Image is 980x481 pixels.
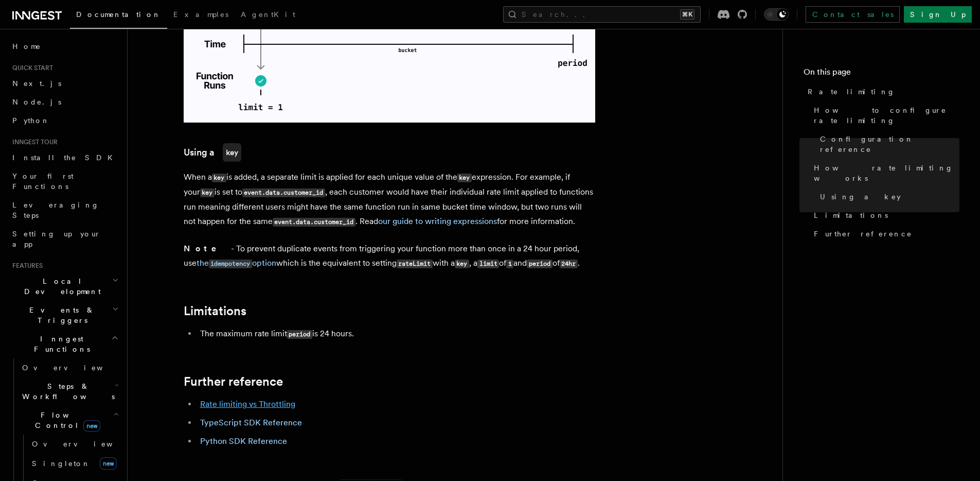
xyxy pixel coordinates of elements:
a: Rate limiting vs Throttling [200,399,295,409]
code: key [455,260,469,268]
span: Events & Triggers [8,305,112,325]
kbd: ⌘K [680,9,694,20]
span: Steps & Workflows [18,381,115,402]
a: Using a key [816,187,959,206]
span: new [100,457,117,470]
code: event.data.customer_id [242,188,325,197]
a: Next.js [8,74,121,93]
a: Node.js [8,93,121,111]
a: Further reference [184,374,283,389]
span: Next.js [12,79,61,88]
a: Sign Up [904,6,972,23]
a: Overview [18,358,121,377]
span: How rate limiting works [814,163,959,183]
code: key [457,174,472,182]
a: Overview [28,435,121,453]
code: key [223,143,241,162]
a: Setting up your app [8,225,121,253]
strong: Note [184,244,231,253]
a: Install the SDK [8,148,121,167]
a: Singletonnew [28,453,121,474]
a: Leveraging Steps [8,196,121,225]
span: Using a key [820,192,901,202]
span: new [83,420,100,432]
a: Examples [167,3,235,28]
span: AgentKit [241,10,295,19]
a: How rate limiting works [810,159,959,187]
span: Further reference [814,229,912,239]
span: Node.js [12,98,61,106]
a: Limitations [184,304,246,318]
a: Home [8,37,121,56]
span: Install the SDK [12,153,119,162]
span: Singleton [32,459,91,468]
a: our guide to writing expressions [378,216,497,226]
span: How to configure rate limiting [814,105,959,126]
span: Local Development [8,276,112,297]
code: period [527,260,552,268]
code: key [200,188,215,197]
code: 1 [506,260,513,268]
a: Further reference [810,225,959,243]
span: Python [12,116,50,125]
a: Contact sales [806,6,900,23]
span: Inngest Functions [8,334,111,354]
span: Your first Functions [12,172,74,191]
code: 24hr [560,260,578,268]
a: Configuration reference [816,130,959,159]
h4: On this page [804,66,959,82]
span: Quick start [8,64,53,72]
span: Documentation [76,10,161,19]
a: Python [8,111,121,130]
span: Home [12,41,41,51]
a: How to configure rate limiting [810,101,959,130]
code: limit [477,260,499,268]
code: rateLimit [397,260,433,268]
a: Your first Functions [8,167,121,196]
span: Leveraging Steps [12,201,99,219]
span: Examples [173,10,228,19]
code: idempotency [209,260,252,268]
span: Features [8,262,43,270]
p: When a is added, a separate limit is applied for each unique value of the expression. For example... [184,170,595,229]
button: Events & Triggers [8,301,121,330]
li: The maximum rate limit is 24 hours. [197,327,595,341]
span: Overview [22,364,128,372]
span: Limitations [814,210,888,220]
code: event.data.customer_id [273,218,355,227]
button: Flow Controlnew [18,406,121,435]
span: Inngest tour [8,138,58,146]
a: Using akey [184,143,241,162]
p: - To prevent duplicate events from triggering your function more than once in a 24 hour period, u... [184,242,595,271]
code: period [287,330,312,339]
a: Python SDK Reference [200,436,287,446]
button: Search...⌘K [503,6,701,23]
button: Local Development [8,272,121,301]
a: theidempotencyoption [197,258,276,268]
button: Steps & Workflows [18,377,121,406]
code: key [212,174,226,182]
a: TypeScript SDK Reference [200,418,302,427]
a: Rate limiting [804,82,959,101]
span: Configuration reference [820,134,959,154]
button: Inngest Functions [8,330,121,358]
a: Limitations [810,206,959,225]
span: Flow Control [18,410,113,431]
span: Setting up your app [12,230,101,248]
a: AgentKit [235,3,301,28]
a: Documentation [70,3,167,29]
span: Rate limiting [808,87,895,97]
span: Overview [32,440,138,448]
button: Toggle dark mode [764,8,789,21]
